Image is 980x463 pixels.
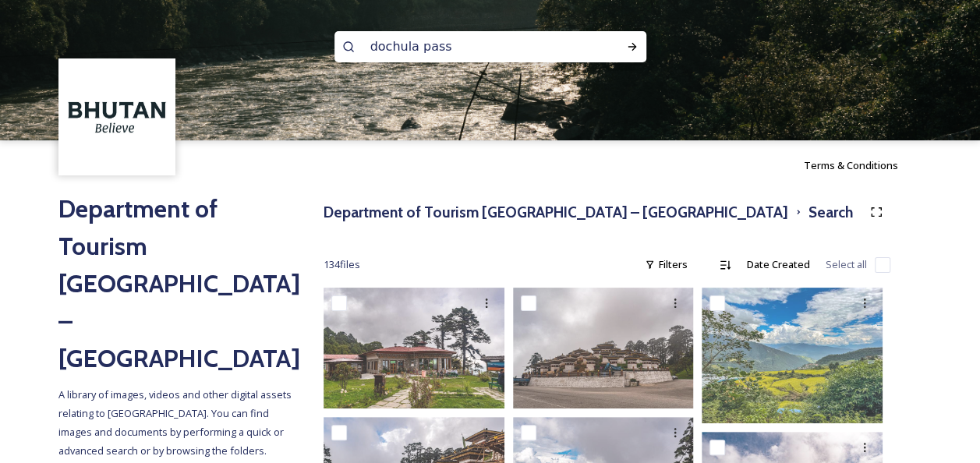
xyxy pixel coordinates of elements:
[804,156,922,175] a: Terms & Conditions
[513,288,694,408] img: 2022-10-01 11.52.36.jpg
[324,201,788,224] h3: Department of Tourism [GEOGRAPHIC_DATA] – [GEOGRAPHIC_DATA]
[363,30,576,64] input: Search
[702,288,883,423] img: 2022-10-01 11.35.22.jpg
[58,190,292,377] h2: Department of Tourism [GEOGRAPHIC_DATA] – [GEOGRAPHIC_DATA]
[637,249,695,280] div: Filters
[808,201,853,224] h3: Search
[324,257,360,272] span: 134 file s
[739,249,818,280] div: Date Created
[804,158,898,172] span: Terms & Conditions
[61,61,174,174] img: BT_Logo_BB_Lockup_CMYK_High%2520Res.jpg
[324,288,504,408] img: 2022-10-01 11.41.43.jpg
[826,257,867,272] span: Select all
